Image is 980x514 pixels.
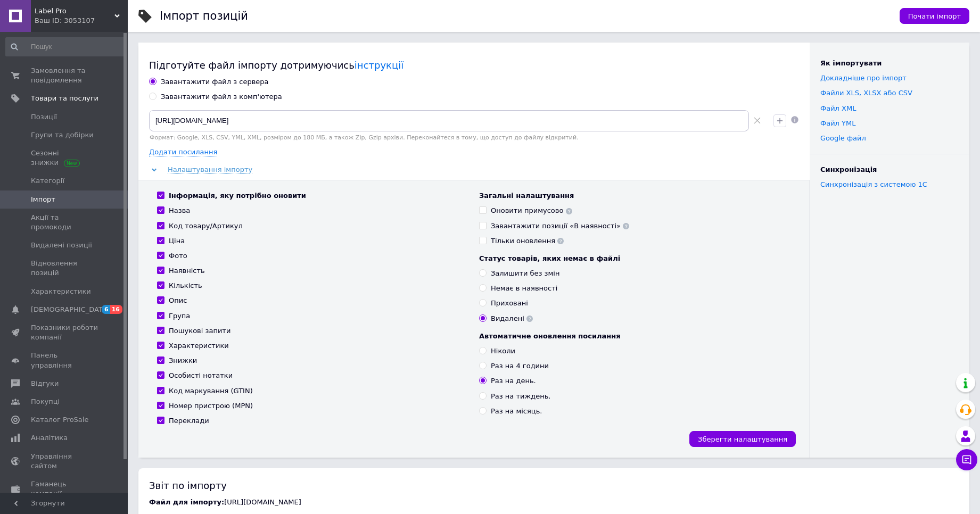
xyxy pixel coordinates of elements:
div: Підготуйте файл імпорту дотримуючись [149,59,799,72]
div: Номер пристрою (MPN) [169,401,253,411]
span: Почати імпорт [908,12,961,20]
div: Особисті нотатки [169,371,233,380]
div: Раз на 4 години [491,361,549,371]
span: 16 [110,305,122,314]
span: Групи та добірки [31,130,94,140]
div: Кількість [169,281,202,291]
span: 6 [102,305,110,314]
div: Ціна [169,236,185,246]
a: Google файл [820,134,866,142]
span: [URL][DOMAIN_NAME] [224,498,301,506]
div: Група [169,311,190,321]
div: Назва [169,206,190,215]
div: Звіт по імпорту [149,479,959,492]
span: Файл для імпорту: [149,498,224,506]
div: Раз на тиждень. [491,392,550,401]
a: Файл YML [820,119,855,127]
div: Переклади [169,416,209,426]
a: Синхронізація з системою 1С [820,180,927,188]
div: Синхронізація [820,165,959,175]
span: Сезонні знижки [31,148,98,168]
div: Інформація, яку потрібно оновити [169,191,306,201]
div: Як імпортувати [820,59,959,68]
div: Завантажити файл з комп'ютера [161,92,282,102]
span: Налаштування імпорту [168,165,252,174]
span: Покупці [31,397,60,407]
div: Код маркування (GTIN) [169,386,253,396]
span: Панель управління [31,351,98,370]
span: Каталог ProSale [31,415,88,425]
div: Тільки оновлення [491,236,564,246]
div: Оновити примусово [491,206,572,215]
span: Характеристики [31,287,91,296]
span: [DEMOGRAPHIC_DATA] [31,305,110,314]
span: Видалені позиції [31,241,92,250]
div: Пошукові запити [169,326,230,336]
a: інструкції [355,60,403,71]
div: Код товару/Артикул [169,221,243,231]
button: Чат з покупцем [956,449,977,470]
a: Докладніше про імпорт [820,74,907,82]
span: Показники роботи компанії [31,323,98,342]
div: Раз на день. [491,376,536,386]
div: Завантажити позиції «В наявності» [491,221,629,231]
h1: Імпорт позицій [160,10,248,22]
span: Імпорт [31,195,55,204]
span: Додати посилання [149,148,217,156]
span: Label Pro [35,6,114,16]
span: Відновлення позицій [31,259,98,278]
span: Категорії [31,176,64,186]
span: Відгуки [31,379,59,388]
span: Зберегти налаштування [698,435,787,443]
span: Гаманець компанії [31,479,98,499]
a: Файли ХLS, XLSX або CSV [820,89,912,97]
div: Наявність [169,266,205,276]
div: Знижки [169,356,197,366]
span: Управління сайтом [31,452,98,471]
div: Видалені [491,314,533,324]
div: Загальні налаштування [479,191,790,201]
div: Статус товарів, яких немає в файлі [479,254,790,263]
button: Зберегти налаштування [689,431,796,447]
div: Автоматичне оновлення посилання [479,331,790,341]
div: Фото [169,251,187,261]
span: Аналітика [31,433,68,443]
span: Позиції [31,112,57,122]
div: Характеристики [169,341,229,351]
div: Немає в наявності [491,284,557,293]
div: Залишити без змін [491,269,559,278]
div: Опис [169,296,187,305]
div: Ваш ID: 3053107 [35,16,128,26]
span: Замовлення та повідомлення [31,66,98,85]
button: Почати імпорт [900,8,969,24]
input: Вкажіть посилання [149,110,749,131]
span: Товари та послуги [31,94,98,103]
div: Приховані [491,299,528,308]
div: Ніколи [491,346,515,356]
div: Завантажити файл з сервера [161,77,269,87]
span: Акції та промокоди [31,213,98,232]
div: Формат: Google, XLS, CSV, YML, XML, розміром до 180 МБ, а також Zip, Gzip архіви. Переконайтеся в... [149,134,765,141]
a: Файл XML [820,104,856,112]
input: Пошук [5,37,126,56]
div: Раз на місяць. [491,407,542,416]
